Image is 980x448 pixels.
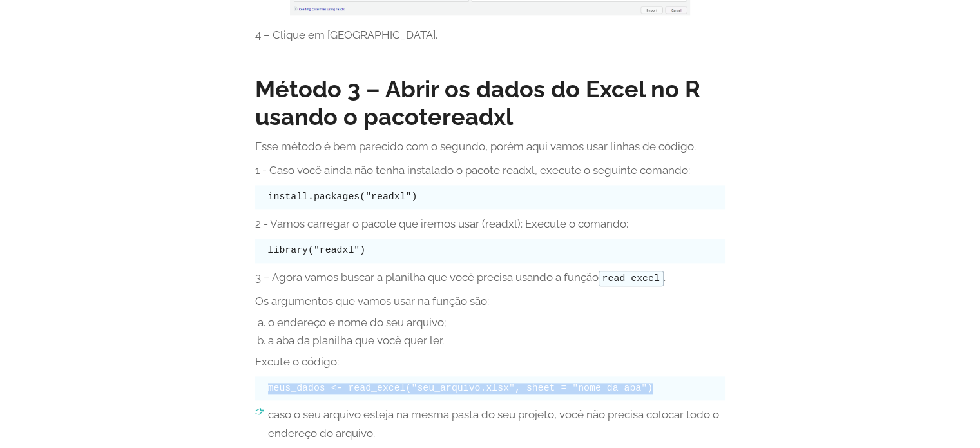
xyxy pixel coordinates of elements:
[268,316,725,329] li: o endereço e nome do seu arquivo;
[599,271,664,286] code: read_excel
[268,383,653,393] code: meus_dados <- read_excel("seu_arquivo.xlsx", sheet = "nome da aba")
[268,405,725,443] p: caso o seu arquivo esteja na mesma pasta do seu projeto, você não precisa colocar todo o endereço...
[255,75,725,131] h2: Método 3 – Abrir os dados do Excel no R usando o pacote
[255,161,725,180] p: 1 - Caso você ainda não tenha instalado o pacote readxl, execute o seguinte comando:
[268,191,418,202] code: install.packages("readxl")
[255,137,725,156] p: Esse método é bem parecido com o segundo, porém aqui vamos usar linhas de código.
[255,268,725,287] p: 3 – Agora vamos buscar a planilha que você precisa usando a função .
[255,353,725,371] p: Excute o código:
[255,292,725,311] p: Os argumentos que vamos usar na função são:
[268,334,725,347] li: a aba da planilha que você quer ler.
[255,215,725,233] p: 2 - Vamos carregar o pacote que iremos usar (readxl): Execute o comando:
[442,103,513,130] strong: readxl
[268,245,366,255] code: library("readxl")
[255,26,725,44] p: 4 – Clique em [GEOGRAPHIC_DATA].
